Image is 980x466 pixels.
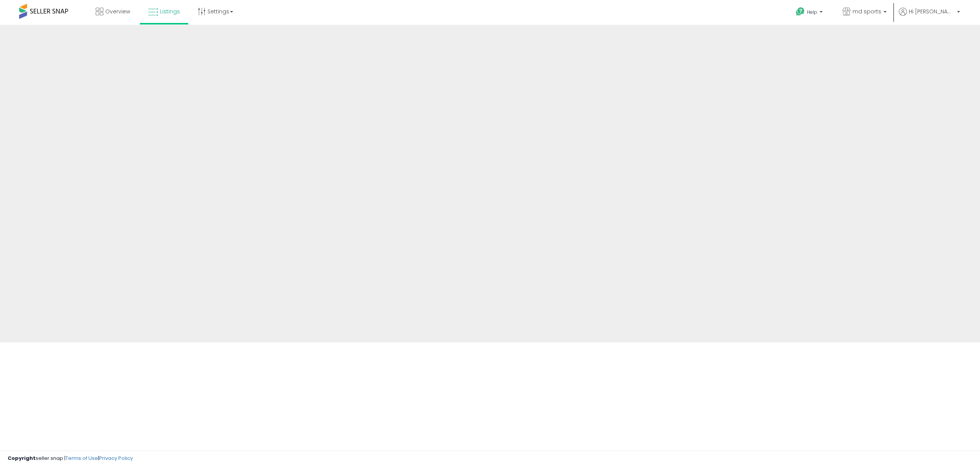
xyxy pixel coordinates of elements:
span: Listings [160,8,180,15]
a: Help [790,1,830,25]
span: Help [807,9,817,15]
span: Overview [105,8,130,15]
a: Hi [PERSON_NAME] [899,8,960,25]
span: Hi [PERSON_NAME] [909,8,955,15]
i: Get Help [795,7,805,16]
span: md sports [853,8,881,15]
